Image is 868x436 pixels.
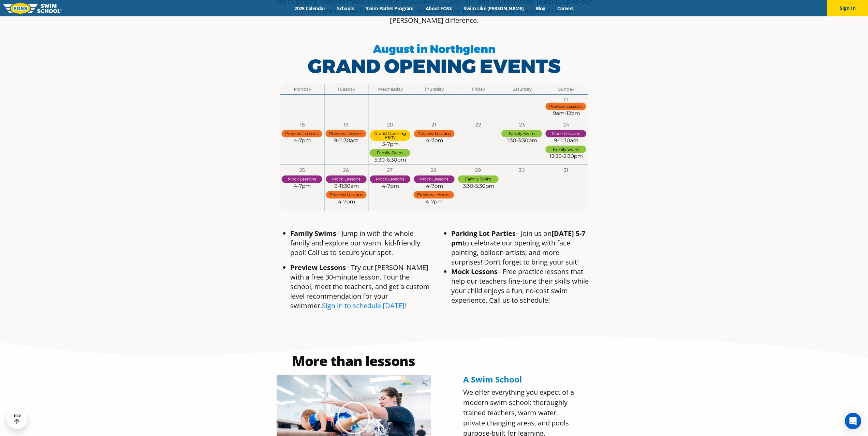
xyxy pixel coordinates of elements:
[451,267,592,305] li: – Free practice lessons that help our teachers fine-tune their skills while your child enjoys a f...
[3,3,62,14] img: FOSS Swim School Logo
[13,414,21,424] div: TOP
[530,5,551,12] a: Blog
[451,229,592,267] li: – Join us on to celebrate our opening with face painting, balloon artists, and more surprises! Do...
[451,267,498,276] strong: Mock Lessons
[420,5,458,12] a: About FOSS
[322,301,406,310] a: Sign in to schedule [DATE]!
[551,5,579,12] a: Careers
[290,263,346,272] span: Preview Lessons
[845,413,861,429] div: Open Intercom Messenger
[451,229,585,247] strong: [DATE] 5-7 pm
[289,5,331,12] a: 2025 Calendar
[290,263,431,311] p: – Try out [PERSON_NAME] with a free 30-minute lesson. Tour the school, meet the teachers, and get...
[290,229,336,238] span: Family Swims
[277,354,431,368] h2: More than lessons
[337,401,371,435] div: Play Video
[458,5,530,12] a: Swim Like [PERSON_NAME]
[463,374,522,385] span: A Swim School
[360,5,420,12] a: Swim Path® Program
[290,229,431,257] p: – Jump in with the whole family and explore our warm, kid-friendly pool! Call us to secure your s...
[331,5,360,12] a: Schools
[451,229,516,238] strong: Parking Lot Parties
